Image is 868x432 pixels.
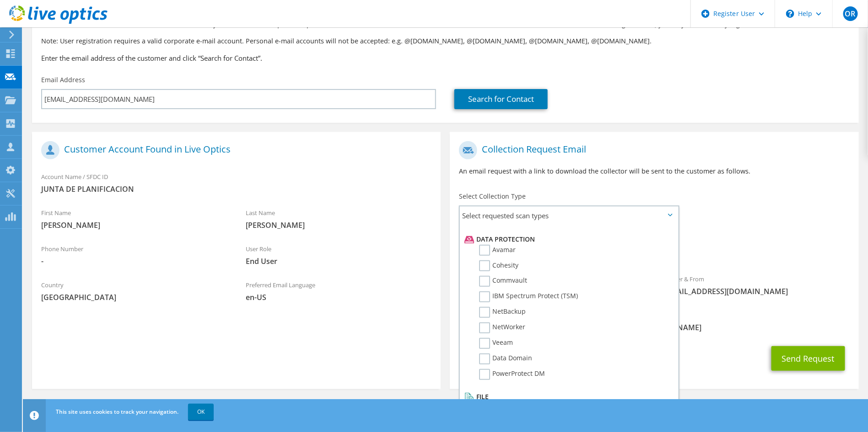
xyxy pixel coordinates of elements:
[462,234,673,245] li: Data Protection
[771,346,845,371] button: Send Request
[450,306,858,337] div: CC & Reply To
[479,322,525,333] label: NetWorker
[246,256,432,266] span: End User
[843,6,858,21] span: OR
[454,89,548,109] a: Search for Contact
[41,184,431,194] span: JUNTA DE PLANIFICACION
[479,276,527,287] label: Commvault
[41,292,227,302] span: [GEOGRAPHIC_DATA]
[479,338,513,349] label: Veeam
[41,53,850,63] h3: Enter the email address of the customer and click “Search for Contact”.
[479,369,545,380] label: PowerProtect DM
[41,36,850,46] p: Note: User registration requires a valid corporate e-mail account. Personal e-mail accounts will ...
[450,269,654,301] div: To
[479,353,532,364] label: Data Domain
[462,391,673,402] li: File
[41,220,227,230] span: [PERSON_NAME]
[479,307,526,318] label: NetBackup
[41,141,427,159] h1: Customer Account Found in Live Optics
[479,291,578,302] label: IBM Spectrum Protect (TSM)
[459,166,849,176] p: An email request with a link to download the collector will be sent to the customer as follows.
[460,206,678,225] span: Select requested scan types
[32,275,237,307] div: Country
[246,292,432,302] span: en-US
[41,75,85,84] label: Email Address
[56,408,178,416] span: This site uses cookies to track your navigation.
[32,239,237,271] div: Phone Number
[459,141,845,159] h1: Collection Request Email
[237,275,441,307] div: Preferred Email Language
[246,220,432,230] span: [PERSON_NAME]
[188,404,214,420] a: OK
[237,239,441,271] div: User Role
[786,10,794,18] svg: \n
[237,203,441,235] div: Last Name
[479,260,518,271] label: Cohesity
[41,256,227,266] span: -
[32,167,441,199] div: Account Name / SFDC ID
[459,192,526,201] label: Select Collection Type
[32,203,237,235] div: First Name
[654,269,859,301] div: Sender & From
[663,286,850,296] span: [EMAIL_ADDRESS][DOMAIN_NAME]
[450,228,858,265] div: Requested Collections
[479,245,516,256] label: Avamar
